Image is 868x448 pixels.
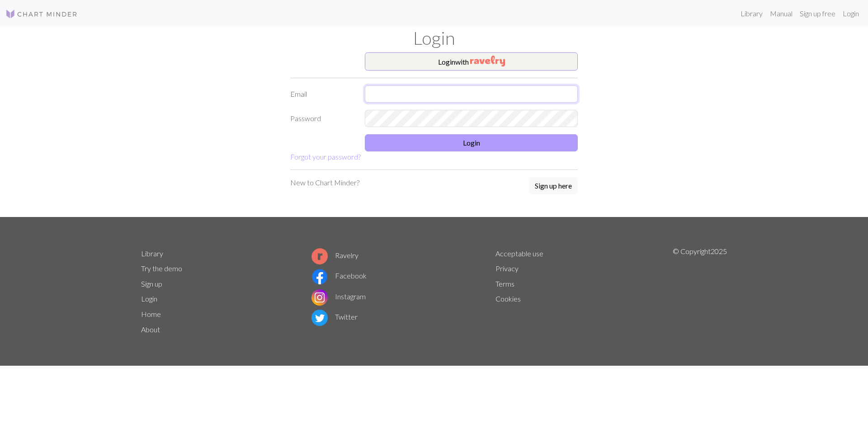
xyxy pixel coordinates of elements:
h1: Login [136,27,732,49]
a: Instagram [311,292,366,301]
a: Try the demo [141,264,182,273]
a: About [141,325,160,334]
button: Loginwith [365,52,578,71]
img: Twitter logo [311,310,328,326]
a: Forgot your password? [290,152,361,161]
a: Sign up here [529,177,578,195]
a: Privacy [495,264,519,273]
a: Login [839,5,863,23]
label: Email [285,85,359,103]
img: Logo [5,9,78,19]
img: Facebook logo [311,269,328,285]
a: Library [737,5,766,23]
p: New to Chart Minder? [290,177,359,188]
img: Instagram logo [311,289,328,306]
a: Ravelry [311,251,359,259]
a: Sign up [141,279,162,288]
img: Ravelry [470,56,505,66]
button: Sign up here [529,177,578,194]
a: Login [141,294,157,303]
label: Password [285,110,359,127]
img: Ravelry logo [311,248,328,264]
button: Login [365,134,578,151]
a: Twitter [311,312,358,321]
a: Home [141,310,161,318]
a: Cookies [495,294,521,303]
a: Manual [766,5,796,23]
a: Sign up free [796,5,839,23]
a: Library [141,249,163,258]
a: Terms [495,279,514,288]
p: © Copyright 2025 [673,246,727,337]
a: Acceptable use [495,249,543,258]
a: Facebook [311,271,367,280]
